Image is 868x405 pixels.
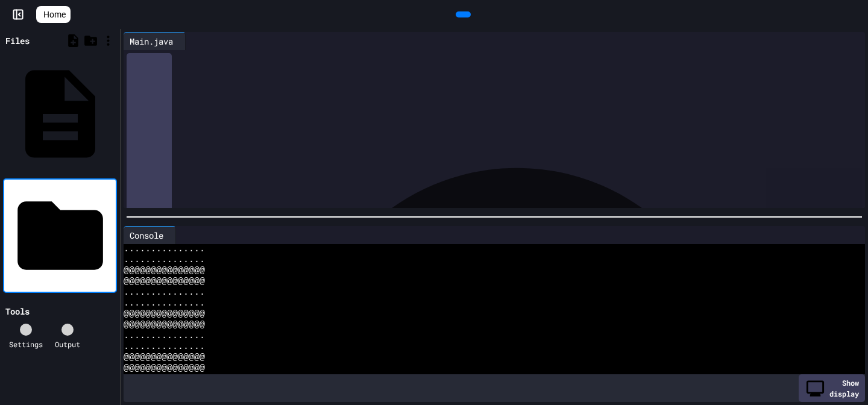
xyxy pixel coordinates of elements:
[124,309,205,320] span: @@@@@@@@@@@@@@@
[124,277,205,287] span: @@@@@@@@@@@@@@@
[124,363,205,374] span: @@@@@@@@@@@@@@@
[124,342,205,353] span: ...............
[124,353,205,363] span: @@@@@@@@@@@@@@@
[124,331,205,342] span: ...............
[124,244,205,255] span: ...............
[124,255,205,266] span: ...............
[124,287,205,298] span: ...............
[43,8,66,20] span: Home
[55,339,80,350] div: Output
[124,266,205,277] span: @@@@@@@@@@@@@@@
[5,305,30,318] div: Tools
[124,32,186,50] div: Main.java
[124,226,176,244] div: Console
[5,34,30,47] div: Files
[124,298,205,309] span: ...............
[36,6,71,23] a: Home
[124,35,179,48] div: Main.java
[799,374,865,402] div: Show display
[9,339,43,350] div: Settings
[124,320,205,331] span: @@@@@@@@@@@@@@@
[124,229,169,242] div: Console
